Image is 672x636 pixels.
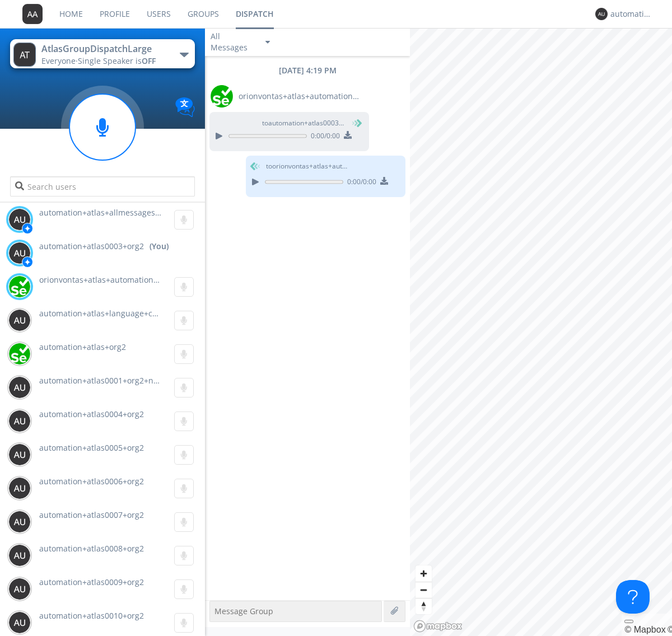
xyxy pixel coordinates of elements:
[142,55,156,66] span: OFF
[610,8,652,20] div: automation+atlas0003+org2
[41,55,167,67] div: Everyone ·
[8,343,31,365] img: 416df68e558d44378204aed28a8ce244
[13,43,36,67] img: 373638.png
[8,511,31,533] img: 373638.png
[39,577,144,587] span: automation+atlas0009+org2
[39,308,191,319] span: automation+atlas+language+check+org2
[150,241,169,252] div: (You)
[343,177,376,189] span: 0:00 / 0:00
[416,582,432,598] span: Zoom out
[39,375,164,386] span: automation+atlas0001+org2+new
[8,544,31,567] img: 373638.png
[8,443,31,466] img: 373638.png
[595,8,608,20] img: 373638.png
[624,620,633,623] button: Toggle attribution
[39,543,144,554] span: automation+atlas0008+org2
[39,409,144,419] span: automation+atlas0004+org2
[624,625,665,634] a: Mapbox
[22,4,43,24] img: 373638.png
[78,55,156,66] span: Single Speaker is
[39,442,144,453] span: automation+atlas0005+org2
[8,309,31,331] img: 373638.png
[266,161,350,171] span: to orionvontas+atlas+automation+org2
[41,43,167,55] div: AtlasGroupDispatchLarge
[413,620,463,633] a: Mapbox logo
[8,275,31,298] img: 29d36aed6fa347d5a1537e7736e6aa13
[39,476,144,487] span: automation+atlas0006+org2
[205,65,410,76] div: [DATE] 4:19 PM
[8,477,31,499] img: 373638.png
[8,208,31,231] img: 373638.png
[239,91,362,102] span: orionvontas+atlas+automation+org2
[8,410,31,432] img: 373638.png
[39,241,144,252] span: automation+atlas0003+org2
[39,342,126,352] span: automation+atlas+org2
[8,578,31,600] img: 373638.png
[10,176,194,197] input: Search users
[344,131,352,139] img: download media button
[307,131,340,143] span: 0:00 / 0:00
[39,207,197,218] span: automation+atlas+allmessages+org2+new
[39,274,175,285] span: orionvontas+atlas+automation+org2
[380,177,388,185] img: download media button
[39,610,144,621] span: automation+atlas0010+org2
[416,582,432,598] button: Zoom out
[211,31,255,53] div: All Messages
[616,580,650,614] iframe: Toggle Customer Support
[10,39,194,68] button: AtlasGroupDispatchLargeEveryone·Single Speaker isOFF
[416,598,432,614] button: Reset bearing to north
[265,41,270,44] img: caret-down-sm.svg
[416,565,432,582] button: Zoom in
[211,85,233,107] img: 29d36aed6fa347d5a1537e7736e6aa13
[175,97,195,117] img: Translation enabled
[39,509,144,520] span: automation+atlas0007+org2
[262,118,346,128] span: to automation+atlas0003+org2
[8,376,31,399] img: 373638.png
[8,611,31,634] img: 373638.png
[8,242,31,264] img: 373638.png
